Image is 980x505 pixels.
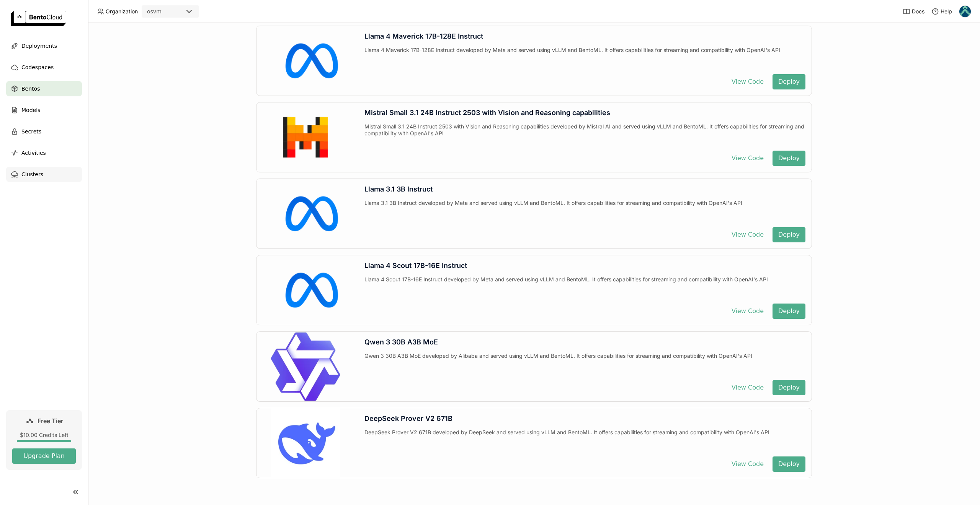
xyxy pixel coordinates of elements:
[364,185,805,193] div: Llama 3.1 3B Instruct
[271,26,340,96] img: Llama 4 Maverick 17B-128E Instruct
[726,74,769,89] button: View Code
[364,261,805,270] div: Llama 4 Scout 17B-16E Instruct
[773,456,805,472] button: Deploy
[162,8,163,16] input: Selected osvm.
[6,81,82,96] a: Bentos
[726,304,769,319] button: View Code
[364,200,805,221] div: Llama 3.1 3B Instruct developed by Meta and served using vLLM and BentoML. It offers capabilities...
[106,8,138,15] span: Organization
[6,38,82,54] a: Deployments
[726,151,769,166] button: View Code
[726,380,769,395] button: View Code
[38,417,63,425] span: Free Tier
[12,432,76,438] div: $10.00 Credits Left
[21,148,46,158] span: Activities
[364,32,805,41] div: Llama 4 Maverick 17B-128E Instruct
[364,338,805,346] div: Qwen 3 30B A3B MoE
[11,11,66,26] img: logo
[271,255,340,325] img: Llama 4 Scout 17B-16E Instruct
[773,227,805,242] button: Deploy
[21,41,57,50] span: Deployments
[6,167,82,182] a: Clusters
[6,60,82,75] a: Codespaces
[773,74,805,89] button: Deploy
[773,304,805,319] button: Deploy
[364,109,805,117] div: Mistral Small 3.1 24B Instruct 2503 with Vision and Reasoning capabilities
[21,84,40,93] span: Bentos
[271,179,340,248] img: Llama 3.1 3B Instruct
[364,429,805,450] div: DeepSeek Prover V2 671B developed by DeepSeek and served using vLLM and BentoML. It offers capabi...
[364,47,805,68] div: Llama 4 Maverick 17B-128E Instruct developed by Meta and served using vLLM and BentoML. It offers...
[912,8,924,15] span: Docs
[364,123,805,145] div: Mistral Small 3.1 24B Instruct 2503 with Vision and Reasoning capabilities developed by Mistral A...
[271,102,340,172] img: Mistral Small 3.1 24B Instruct 2503 with Vision and Reasoning capabilities
[364,276,805,297] div: Llama 4 Scout 17B-16E Instruct developed by Meta and served using vLLM and BentoML. It offers cap...
[959,6,971,17] img: rine gade
[6,124,82,139] a: Secrets
[6,102,82,118] a: Models
[21,127,41,136] span: Secrets
[21,170,43,179] span: Clusters
[773,380,805,395] button: Deploy
[364,414,805,423] div: DeepSeek Prover V2 671B
[6,145,82,161] a: Activities
[271,332,340,401] img: Qwen 3 30B A3B MoE
[726,456,769,472] button: View Code
[271,408,340,478] img: DeepSeek Prover V2 671B
[147,8,162,15] div: osvm
[21,106,40,115] span: Models
[726,227,769,242] button: View Code
[941,8,952,15] span: Help
[12,448,76,464] button: Upgrade Plan
[931,8,952,15] div: Help
[21,63,54,72] span: Codespaces
[903,8,924,15] a: Docs
[6,410,82,470] a: Free Tier$10.00 Credits LeftUpgrade Plan
[773,151,805,166] button: Deploy
[364,352,805,374] div: Qwen 3 30B A3B MoE developed by Alibaba and served using vLLM and BentoML. It offers capabilities...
